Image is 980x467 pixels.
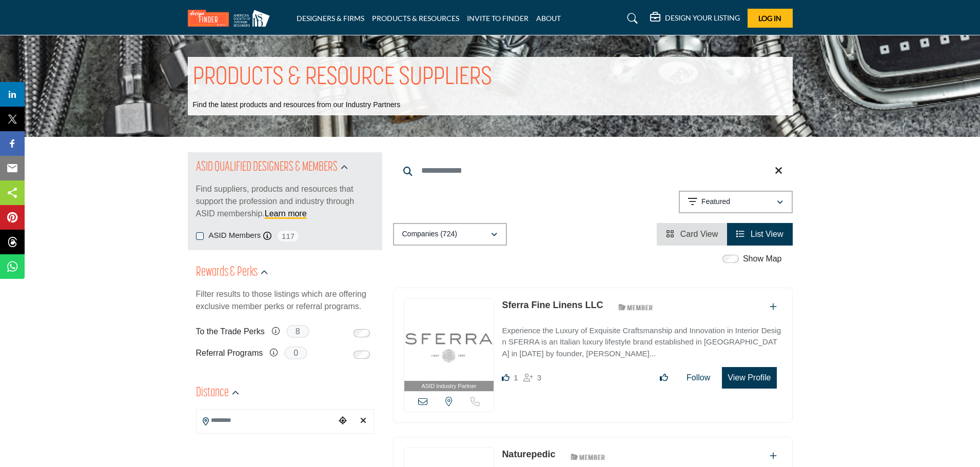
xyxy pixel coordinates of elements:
[514,373,518,382] span: 1
[277,230,300,242] span: 117
[613,301,659,314] img: ASID Members Badge Icon
[209,230,261,241] label: ASID Members
[523,372,541,384] div: Followers
[743,253,782,265] label: Show Map
[770,452,777,460] a: Add To List
[404,299,494,392] a: ASID Industry Partner
[265,209,307,218] a: Learn more
[286,325,309,338] span: 8
[665,13,740,23] h5: DESIGN YOUR LISTING
[196,158,338,177] h2: ASID QUALIFIED DESIGNERS & MEMBERS
[502,319,781,360] a: Experience the Luxury of Exquisite Craftsmanship and Innovation in Interior Design SFERRA is an I...
[393,223,507,246] button: Companies (724)
[404,299,494,381] img: Sferra Fine Linens LLC
[356,410,371,432] div: Clear search location
[284,347,307,359] span: 0
[701,197,730,207] p: Featured
[679,191,793,213] button: Featured
[657,223,727,246] li: Card View
[193,62,492,94] h1: PRODUCTS & RESOURCE SUPPLIERS
[653,368,675,388] button: Like listing
[402,229,457,239] p: Companies (724)
[736,230,783,238] a: View List
[196,232,204,240] input: ASID Members checkbox
[751,230,783,238] span: List View
[722,367,776,389] button: View Profile
[536,14,561,23] a: ABOUT
[727,223,792,246] li: List View
[196,344,263,362] label: Referral Programs
[197,410,335,430] input: Search Location
[335,410,350,432] div: Choose your current location
[467,14,528,23] a: INVITE TO FINDER
[502,374,509,381] i: Like
[196,384,229,402] h2: Distance
[680,368,717,388] button: Follow
[770,302,777,311] a: Add To List
[196,263,258,282] h2: Rewards & Perks
[196,183,374,220] p: Find suppliers, products and resources that support the profession and industry through ASID memb...
[502,448,555,461] p: Naturepedic
[196,322,265,340] label: To the Trade Perks
[680,230,718,238] span: Card View
[502,300,603,310] a: Sferra Fine Linens LLC
[565,450,611,463] img: ASID Members Badge Icon
[421,382,476,391] span: ASID Industry Partner
[354,351,370,359] input: Switch to Referral Programs
[354,329,370,337] input: Switch to To the Trade Perks
[537,373,541,382] span: 3
[502,298,603,312] p: Sferra Fine Linens LLC
[502,325,781,360] p: Experience the Luxury of Exquisite Craftsmanship and Innovation in Interior Design SFERRA is an I...
[758,14,781,23] span: Log In
[188,10,275,27] img: Site Logo
[372,14,459,23] a: PRODUCTS & RESOURCES
[502,449,555,459] a: Naturepedic
[196,288,374,313] p: Filter results to those listings which are offering exclusive member perks or referral programs.
[666,230,718,238] a: View Card
[297,14,364,23] a: DESIGNERS & FIRMS
[650,12,740,25] div: DESIGN YOUR LISTING
[393,158,793,183] input: Search Keyword
[617,10,644,27] a: Search
[748,9,793,28] button: Log In
[193,100,401,110] p: Find the latest products and resources from our Industry Partners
